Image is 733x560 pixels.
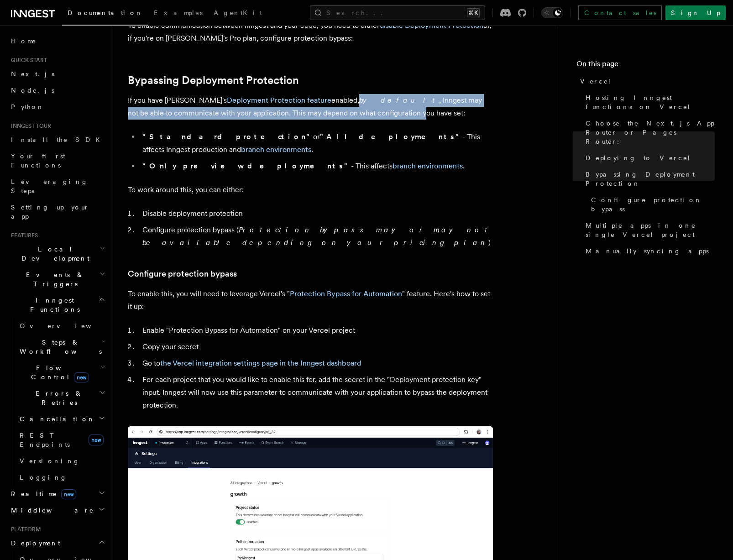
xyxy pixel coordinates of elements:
span: Vercel [580,77,612,86]
a: Python [7,99,107,115]
button: Events & Triggers [7,267,107,292]
span: Features [7,232,38,239]
a: Hosting Inngest functions on Vercel [582,89,715,115]
a: Configure protection bypass [587,192,715,217]
a: the Vercel integration settings page in the Inngest dashboard [160,359,361,367]
em: by default [359,96,439,105]
span: Documentation [68,9,143,16]
button: Errors & Retries [16,385,107,411]
span: Choose the Next.js App Router or Pages Router: [586,119,715,146]
span: Next.js [11,70,54,78]
a: Your first Functions [7,148,107,173]
div: Inngest Functions [7,318,107,486]
span: Realtime [7,489,76,498]
span: Platform [7,526,41,533]
span: Leveraging Steps [11,178,88,194]
span: Multiple apps in one single Vercel project [586,221,715,239]
span: new [61,489,76,499]
p: To work around this, you can either: [128,183,493,196]
p: To enable communication between Inngest and your code, you need to either or, if you're on [PERSO... [128,19,493,45]
span: Setting up your app [11,204,89,220]
span: Quick start [7,57,47,64]
a: Overview [16,318,107,334]
span: Middleware [7,506,94,515]
p: If you have [PERSON_NAME]'s enabled, , Inngest may not be able to communicate with your applicati... [128,94,493,120]
a: branch environments [241,145,311,154]
span: new [74,372,89,382]
a: disable Deployment Protection [380,21,483,30]
strong: "All deployments" [320,132,462,141]
span: Logging [20,474,67,481]
strong: "Standard protection" [142,132,313,141]
span: Errors & Retries [16,389,99,407]
li: - This affects . [140,160,493,173]
a: Bypassing Deployment Protection [582,166,715,192]
a: Vercel [576,73,715,89]
a: Examples [148,3,208,25]
button: Middleware [7,502,107,518]
li: For each project that you would like to enable this for, add the secret in the "Deployment protec... [140,373,493,412]
span: Home [11,37,37,46]
li: or - This affects Inngest production and . [140,131,493,156]
span: REST Endpoints [20,432,70,448]
button: Inngest Functions [7,292,107,318]
span: Inngest tour [7,122,51,130]
a: branch environments [393,162,463,170]
a: Sign Up [665,5,726,20]
li: Copy your secret [140,340,493,353]
a: AgentKit [208,3,267,25]
a: Install the SDK [7,131,107,148]
span: Python [11,103,44,110]
li: Disable deployment protection [140,207,493,220]
span: Cancellation [16,414,95,424]
button: Toggle dark mode [541,7,563,18]
a: Multiple apps in one single Vercel project [582,217,715,243]
button: Cancellation [16,411,107,427]
strong: "Only preview deployments" [142,162,351,170]
li: Configure protection bypass ( ) [140,224,493,249]
span: Examples [154,9,203,16]
span: Overview [20,322,114,330]
button: Deployment [7,535,107,551]
button: Realtimenew [7,486,107,502]
span: Bypassing Deployment Protection [586,170,715,188]
a: Home [7,33,107,49]
li: Enable "Protection Bypass for Automation" on your Vercel project [140,324,493,337]
a: Contact sales [578,5,662,20]
a: REST Endpointsnew [16,427,107,453]
span: Deployment [7,539,60,548]
span: Install the SDK [11,136,105,143]
a: Versioning [16,453,107,469]
a: Protection Bypass for Automation [290,289,402,298]
a: Deploying to Vercel [582,150,715,166]
button: Search...⌘K [310,5,485,20]
span: Node.js [11,87,54,94]
kbd: ⌘K [467,8,480,17]
span: Events & Triggers [7,270,99,288]
span: Inngest Functions [7,296,99,314]
a: Manually syncing apps [582,243,715,259]
a: Next.js [7,66,107,82]
span: Your first Functions [11,152,65,169]
a: Logging [16,469,107,486]
button: Local Development [7,241,107,267]
button: Flow Controlnew [16,360,107,385]
span: Manually syncing apps [586,246,709,256]
span: Flow Control [16,363,100,382]
span: Steps & Workflows [16,338,102,356]
span: Hosting Inngest functions on Vercel [586,93,715,111]
span: AgentKit [214,9,262,16]
a: Node.js [7,82,107,99]
a: Setting up your app [7,199,107,225]
li: Go to [140,357,493,370]
a: Choose the Next.js App Router or Pages Router: [582,115,715,150]
span: Local Development [7,245,99,263]
p: To enable this, you will need to leverage Vercel's " " feature. Here's how to set it up: [128,288,493,313]
em: Protection bypass may or may not be available depending on your pricing plan [142,225,492,247]
a: Leveraging Steps [7,173,107,199]
button: Steps & Workflows [16,334,107,360]
a: Documentation [62,3,148,26]
a: Deployment Protection feature [227,96,331,105]
a: Configure protection bypass [128,267,237,280]
span: Deploying to Vercel [586,153,691,162]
